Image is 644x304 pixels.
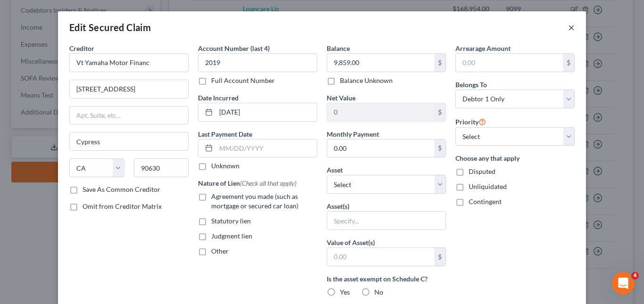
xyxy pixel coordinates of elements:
[434,248,446,266] div: $
[327,201,349,211] label: Asset(s)
[455,153,575,163] label: Choose any that apply
[198,93,239,103] label: Date Incurred
[327,248,434,266] input: 0.00
[69,21,151,34] div: Edit Secured Claim
[612,272,635,295] iframe: Intercom live chat
[327,238,375,247] label: Value of Asset(s)
[211,247,229,255] span: Other
[469,197,502,205] span: Contingent
[455,81,487,89] span: Belongs To
[327,129,379,139] label: Monthly Payment
[327,212,446,230] input: Specify...
[340,76,393,85] label: Balance Unknown
[456,54,563,72] input: 0.00
[211,192,298,210] span: Agreement you made (such as mortgage or secured car loan)
[216,103,317,121] input: MM/DD/YYYY
[455,43,511,53] label: Arrearage Amount
[434,103,446,121] div: $
[70,107,188,124] input: Apt, Suite, etc...
[216,140,317,157] input: MM/DD/YYYY
[340,288,350,296] span: Yes
[69,53,189,72] input: Search creditor by name...
[327,43,350,53] label: Balance
[563,54,574,72] div: $
[198,178,297,188] label: Nature of Lien
[327,93,355,103] label: Net Value
[211,76,275,85] label: Full Account Number
[70,80,188,98] input: Enter address...
[83,202,162,210] span: Omit from Creditor Matrix
[434,140,446,157] div: $
[455,116,486,127] label: Priority
[374,288,383,296] span: No
[198,129,252,139] label: Last Payment Date
[69,44,94,52] span: Creditor
[198,53,317,72] input: XXXX
[327,166,343,174] span: Asset
[469,182,507,190] span: Unliquidated
[327,103,434,121] input: 0.00
[211,217,251,225] span: Statutory lien
[211,232,252,240] span: Judgment lien
[631,272,639,279] span: 4
[469,167,495,175] span: Disputed
[240,179,297,187] span: (Check all that apply)
[434,54,446,72] div: $
[198,43,270,53] label: Account Number (last 4)
[211,161,239,171] label: Unknown
[568,22,575,33] button: ×
[83,185,160,194] label: Save As Common Creditor
[327,54,434,72] input: 0.00
[327,274,446,284] label: Is the asset exempt on Schedule C?
[70,132,188,150] input: Enter city...
[134,158,189,177] input: Enter zip...
[327,140,434,157] input: 0.00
